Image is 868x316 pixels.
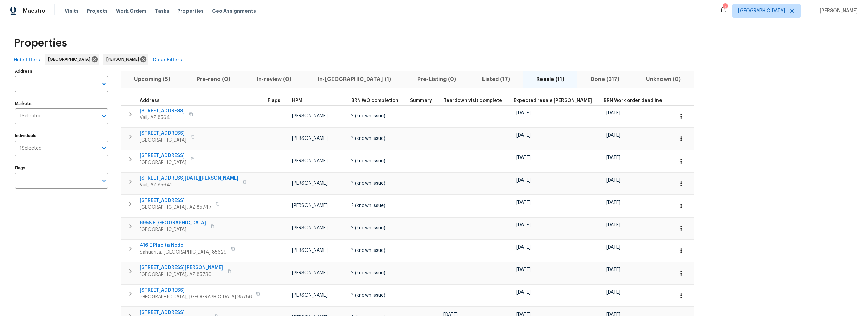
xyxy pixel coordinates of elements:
span: [DATE] [606,178,620,183]
span: Resale (11) [527,75,573,84]
span: [PERSON_NAME] [106,56,142,63]
span: Flags [268,98,280,103]
span: [DATE] [516,200,531,205]
span: ? (known issue) [351,271,386,275]
span: Listed (17) [473,75,519,84]
span: ? (known issue) [351,203,386,208]
span: [DATE] [516,155,531,160]
span: ? (known issue) [351,226,386,230]
span: [GEOGRAPHIC_DATA], [GEOGRAPHIC_DATA] 85756 [140,294,252,300]
span: Pre-Listing (0) [408,75,465,84]
button: Open [99,111,109,121]
span: [DATE] [516,133,531,138]
span: 416 E Placita Nodo [140,242,227,249]
button: Hide filters [11,54,43,67]
span: [DATE] [516,223,531,227]
span: [GEOGRAPHIC_DATA], AZ 85730 [140,271,223,278]
span: [DATE] [516,267,531,272]
button: Clear Filters [150,54,185,67]
span: 6958 E [GEOGRAPHIC_DATA] [140,220,206,226]
span: [PERSON_NAME] [292,136,328,141]
span: [STREET_ADDRESS][PERSON_NAME] [140,264,223,271]
span: [DATE] [606,111,620,115]
span: [GEOGRAPHIC_DATA] [738,7,785,14]
span: Hide filters [14,56,40,64]
span: Clear Filters [153,56,182,64]
span: In-[GEOGRAPHIC_DATA] (1) [309,75,400,84]
span: [PERSON_NAME] [292,114,328,118]
span: Geo Assignments [212,7,256,14]
span: Expected resale [PERSON_NAME] [514,98,592,103]
span: Maestro [23,7,45,14]
span: [PERSON_NAME] [292,271,328,275]
span: Sahuarita, [GEOGRAPHIC_DATA] 85629 [140,249,227,256]
label: Address [15,69,108,73]
span: [STREET_ADDRESS] [140,197,212,204]
span: [DATE] [606,290,620,295]
span: Properties [14,40,67,47]
span: [PERSON_NAME] [292,203,328,208]
span: [DATE] [516,111,531,115]
span: Vail, AZ 85641 [140,114,185,121]
div: [GEOGRAPHIC_DATA] [45,54,99,65]
span: [DATE] [606,133,620,138]
span: [DATE] [606,245,620,250]
span: Upcoming (5) [125,75,179,84]
span: [PERSON_NAME] [292,181,328,186]
span: [STREET_ADDRESS] [140,108,185,114]
span: ? (known issue) [351,114,386,118]
span: [GEOGRAPHIC_DATA] [140,137,186,144]
span: [PERSON_NAME] [292,248,328,253]
span: 1 Selected [20,113,42,119]
span: [GEOGRAPHIC_DATA] [140,159,186,166]
span: [STREET_ADDRESS] [140,130,186,137]
span: Projects [87,7,108,14]
label: Markets [15,101,108,106]
span: [GEOGRAPHIC_DATA] [140,226,206,233]
span: [STREET_ADDRESS][DATE][PERSON_NAME] [140,175,238,182]
span: Summary [410,98,432,103]
span: Work Orders [116,7,147,14]
span: [STREET_ADDRESS] [140,309,210,316]
span: [PERSON_NAME] [292,159,328,163]
span: [DATE] [516,245,531,250]
span: ? (known issue) [351,136,386,141]
span: [DATE] [516,178,531,183]
label: Flags [15,166,108,170]
span: [DATE] [606,200,620,205]
span: Visits [65,7,79,14]
button: Open [99,176,109,185]
span: Done (317) [581,75,629,84]
span: Pre-reno (0) [188,75,239,84]
span: [PERSON_NAME] [292,293,328,298]
button: Open [99,79,109,89]
span: ? (known issue) [351,248,386,253]
span: [DATE] [606,155,620,160]
span: HPM [292,98,302,103]
div: [PERSON_NAME] [103,54,148,65]
span: [GEOGRAPHIC_DATA], AZ 85747 [140,204,212,211]
span: Properties [177,7,204,14]
span: [PERSON_NAME] [292,226,328,230]
span: [DATE] [516,290,531,295]
span: [PERSON_NAME] [817,7,858,14]
span: [DATE] [606,223,620,227]
span: Teardown visit complete [443,98,502,103]
span: ? (known issue) [351,293,386,298]
span: Address [140,98,160,103]
span: [STREET_ADDRESS] [140,287,252,294]
button: Open [99,144,109,153]
span: BRN WO completion [351,98,398,103]
span: Unknown (0) [637,75,690,84]
label: Individuals [15,134,108,138]
span: ? (known issue) [351,181,386,186]
span: [GEOGRAPHIC_DATA] [48,56,93,63]
span: In-review (0) [248,75,300,84]
span: [STREET_ADDRESS] [140,152,186,159]
span: Tasks [155,8,169,13]
span: ? (known issue) [351,159,386,163]
div: 3 [723,4,727,11]
span: Vail, AZ 85641 [140,182,238,188]
span: 1 Selected [20,146,42,151]
span: BRN Work order deadline [604,98,662,103]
